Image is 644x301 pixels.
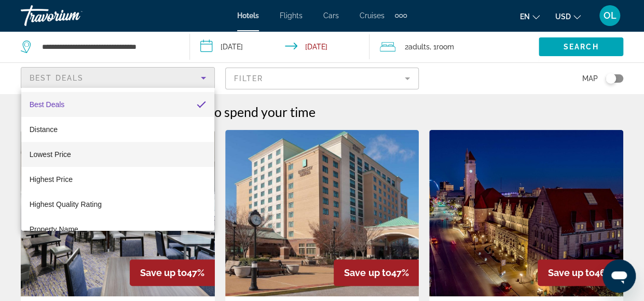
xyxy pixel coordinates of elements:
[30,125,58,134] span: Distance
[30,225,78,233] span: Property Name
[602,259,636,293] iframe: Button to launch messaging window
[21,88,214,231] div: Sort by
[30,150,71,159] span: Lowest Price
[30,200,102,208] span: Highest Quality Rating
[30,100,65,109] span: Best Deals
[30,175,73,184] span: Highest Price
